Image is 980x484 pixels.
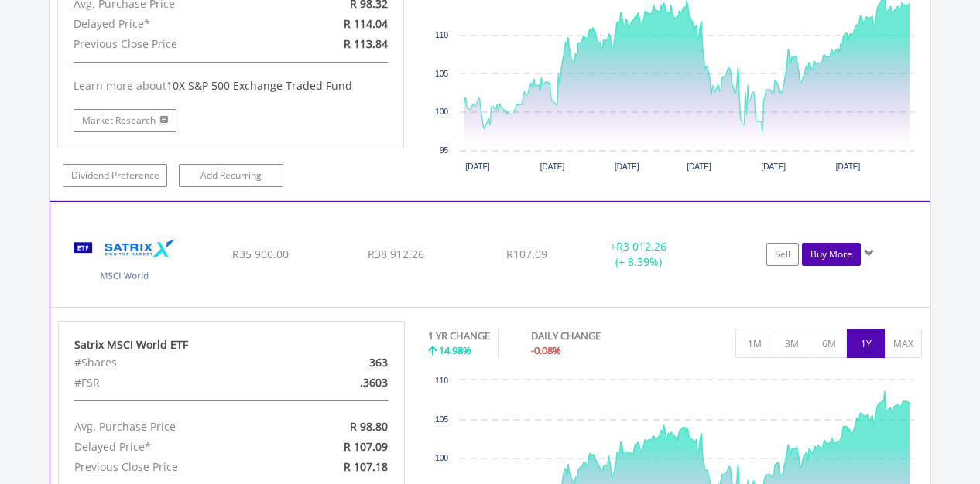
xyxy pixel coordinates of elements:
[287,373,399,393] div: .3603
[436,107,449,116] text: 100
[74,337,389,353] div: Satrix MSCI World ETF
[435,415,448,424] text: 105
[74,78,388,94] div: Learn more about
[428,329,490,343] div: 1 YR CHANGE
[287,353,399,373] div: 363
[810,329,848,358] button: 6M
[58,221,191,303] img: TFSA.STXWDM.png
[436,31,449,39] text: 110
[540,162,565,171] text: [DATE]
[74,109,176,132] a: Market Research
[63,457,287,477] div: Previous Close Price
[506,247,547,261] span: R107.09
[884,329,922,358] button: MAX
[350,419,388,434] span: R 98.80
[63,353,287,373] div: #Shares
[436,70,449,78] text: 105
[466,162,491,171] text: [DATE]
[344,459,388,474] span: R 107.18
[762,162,786,171] text: [DATE]
[166,78,352,93] span: 10X S&P 500 Exchange Traded Fund
[773,329,810,358] button: 3M
[616,239,666,254] span: R3 012.26
[439,343,471,357] span: 14.98%
[62,34,287,54] div: Previous Close Price
[847,329,885,358] button: 1Y
[232,247,289,261] span: R35 900.00
[435,377,448,385] text: 110
[63,417,287,437] div: Avg. Purchase Price
[63,164,167,187] a: Dividend Preference
[531,329,655,343] div: DAILY CHANGE
[344,36,388,51] span: R 113.84
[179,164,283,187] a: Add Recurring
[63,437,287,457] div: Delayed Price*
[344,439,388,454] span: R 107.09
[766,243,799,266] a: Sell
[531,343,561,357] span: -0.08%
[615,162,639,171] text: [DATE]
[368,247,424,261] span: R38 912.26
[63,373,287,393] div: #FSR
[735,329,773,358] button: 1M
[435,454,448,462] text: 100
[581,239,697,270] div: + (+ 8.39%)
[802,243,861,266] a: Buy More
[62,14,287,34] div: Delayed Price*
[687,162,712,171] text: [DATE]
[344,16,388,31] span: R 114.04
[440,146,449,155] text: 95
[836,162,861,171] text: [DATE]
